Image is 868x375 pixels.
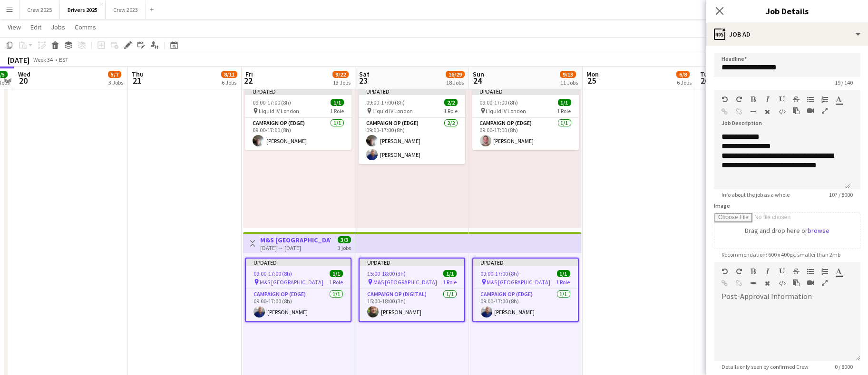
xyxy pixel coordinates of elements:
span: 1/1 [558,99,571,106]
div: Updated [246,259,351,266]
div: Job Ad [706,23,868,46]
button: Italic [764,96,771,103]
button: Unordered List [807,268,814,275]
span: M&S [GEOGRAPHIC_DATA] [373,279,437,286]
button: Italic [764,268,771,275]
button: Undo [722,268,728,275]
button: Clear Formatting [764,108,771,115]
span: Info about the job as a whole [714,191,797,198]
span: Sat [359,70,370,78]
div: [DATE] [8,55,29,65]
button: Bold [750,96,757,103]
span: Wed [18,70,30,78]
span: 2/2 [444,99,458,106]
div: 11 Jobs [560,79,578,86]
app-card-role: Campaign Op (Edge)2/209:00-17:00 (8h)[PERSON_NAME][PERSON_NAME] [359,118,465,164]
button: Insert video [807,279,814,287]
button: Insert video [807,107,814,115]
button: HTML Code [779,108,785,115]
app-card-role: Campaign Op (Edge)1/109:00-17:00 (8h)[PERSON_NAME] [245,118,351,150]
h3: M&S [GEOGRAPHIC_DATA] [260,236,331,244]
span: 23 [358,75,370,86]
button: Redo [736,96,742,103]
span: 1 Role [443,279,457,286]
span: 9/22 [332,71,349,78]
span: 15:00-18:00 (3h) [367,270,406,277]
span: 5/7 [108,71,121,78]
div: 18 Jobs [446,79,464,86]
button: Crew 2025 [20,0,60,19]
button: Strikethrough [793,96,800,103]
span: 1 Role [556,279,570,286]
span: 8/11 [221,71,237,78]
span: 0 / 8000 [827,363,860,370]
div: [DATE] → [DATE] [260,244,331,251]
app-job-card: Updated09:00-17:00 (8h)1/1 M&S [GEOGRAPHIC_DATA]1 RoleCampaign Op (Edge)1/109:00-17:00 (8h)[PERSO... [245,258,351,322]
div: 6 Jobs [677,79,692,86]
div: Updated09:00-17:00 (8h)2/2 Liquid IV London1 RoleCampaign Op (Edge)2/209:00-17:00 (8h)[PERSON_NAM... [359,87,465,164]
button: Strikethrough [793,268,800,275]
span: Recommendation: 600 x 400px, smaller than 2mb [714,251,848,258]
span: Jobs [51,23,65,31]
span: Week 34 [31,56,55,63]
span: Details only seen by confirmed Crew [714,363,816,370]
app-job-card: Updated15:00-18:00 (3h)1/1 M&S [GEOGRAPHIC_DATA]1 RoleCampaign Op (Digital)1/115:00-18:00 (3h)[PE... [359,258,465,322]
button: Horizontal Line [750,279,757,287]
div: Updated [473,259,578,266]
button: Clear Formatting [764,279,771,287]
span: 19 / 140 [827,79,860,86]
span: 22 [244,75,253,86]
div: 13 Jobs [333,79,351,86]
a: Jobs [47,21,69,33]
div: Updated [245,87,351,95]
app-job-card: Updated09:00-17:00 (8h)1/1 Liquid IV London1 RoleCampaign Op (Edge)1/109:00-17:00 (8h)[PERSON_NAME] [245,87,351,150]
span: Fri [245,70,253,78]
button: Ordered List [821,268,828,275]
button: Text Color [836,268,842,275]
span: 21 [130,75,144,86]
div: BST [59,56,68,63]
span: Liquid IV London [486,107,527,115]
span: 16/29 [446,71,465,78]
app-card-role: Campaign Op (Digital)1/115:00-18:00 (3h)[PERSON_NAME] [360,289,464,321]
span: Liquid IV London [372,107,413,115]
span: 20 [17,75,30,86]
span: 1 Role [444,107,458,115]
div: Updated [360,259,464,266]
app-card-role: Campaign Op (Edge)1/109:00-17:00 (8h)[PERSON_NAME] [246,289,351,321]
span: Thu [132,70,144,78]
span: 1/1 [557,270,570,277]
button: Fullscreen [821,279,828,287]
button: Underline [779,268,785,275]
span: 25 [585,75,599,86]
a: Comms [71,21,100,33]
app-job-card: Updated09:00-17:00 (8h)1/1 Liquid IV London1 RoleCampaign Op (Edge)1/109:00-17:00 (8h)[PERSON_NAME] [472,87,579,150]
button: Paste as plain text [793,279,800,287]
span: 09:00-17:00 (8h) [480,99,518,106]
span: 1/1 [443,270,457,277]
span: Edit [30,23,41,31]
button: Unordered List [807,96,814,103]
span: 3/3 [338,236,351,243]
button: Text Color [836,96,842,103]
h3: Job Details [706,5,868,17]
button: Fullscreen [821,107,828,115]
span: View [8,23,21,31]
span: Tue [700,70,711,78]
span: 1 Role [557,107,571,115]
span: M&S [GEOGRAPHIC_DATA] [487,279,551,286]
app-card-role: Campaign Op (Edge)1/109:00-17:00 (8h)[PERSON_NAME] [473,289,578,321]
div: Updated [359,87,465,95]
span: 09:00-17:00 (8h) [254,270,292,277]
span: 6/8 [676,71,690,78]
button: HTML Code [779,279,785,287]
span: 09:00-17:00 (8h) [481,270,519,277]
div: Updated09:00-17:00 (8h)1/1 M&S [GEOGRAPHIC_DATA]1 RoleCampaign Op (Edge)1/109:00-17:00 (8h)[PERSO... [472,258,579,322]
button: Underline [779,96,785,103]
span: 26 [699,75,711,86]
span: 9/13 [560,71,576,78]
